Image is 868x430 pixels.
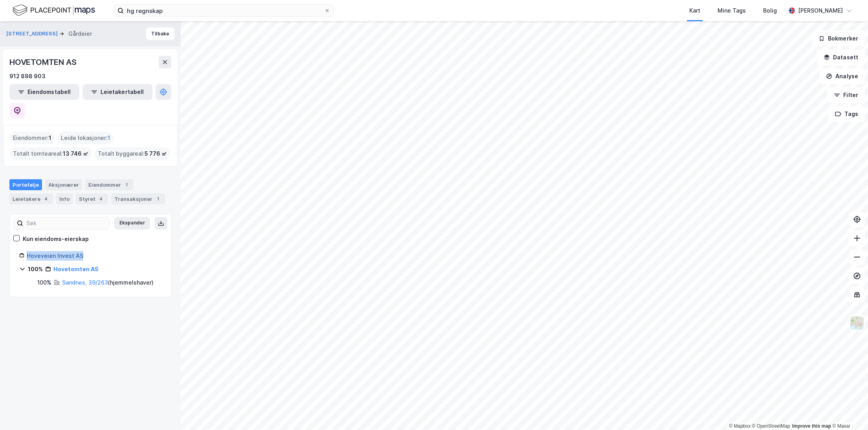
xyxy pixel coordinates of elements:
[146,28,174,40] button: Tilbake
[829,392,868,430] iframe: Chat Widget
[6,30,59,38] button: [STREET_ADDRESS]
[850,316,864,331] img: Z
[114,217,150,230] button: Ekspander
[85,179,134,190] div: Eiendommer
[108,133,110,143] span: 1
[829,392,868,430] div: Kontrollprogram for chat
[56,193,73,204] div: Info
[827,87,865,103] button: Filter
[53,266,99,272] a: Hovetomten AS
[58,132,114,144] div: Leide lokasjoner :
[9,84,79,100] button: Eiendomstabell
[9,56,78,68] div: HOVETOMTEN AS
[62,278,154,287] div: ( hjemmelshaver )
[718,6,746,15] div: Mine Tags
[28,265,43,274] div: 100%
[817,50,865,65] button: Datasett
[45,179,82,190] div: Aksjonærer
[828,106,865,122] button: Tags
[10,147,92,160] div: Totalt tomteareal :
[27,252,83,259] a: Hoveveien Invest AS
[752,423,790,429] a: OpenStreetMap
[42,195,50,203] div: 4
[13,4,95,17] img: logo.f888ab2527a4732fd821a326f86c7f29.svg
[111,193,165,204] div: Transaksjoner
[819,68,865,84] button: Analyse
[689,6,700,15] div: Kart
[10,132,55,144] div: Eiendommer :
[9,193,53,204] div: Leietakere
[76,193,108,204] div: Styret
[154,195,162,203] div: 1
[95,147,170,160] div: Totalt byggareal :
[37,278,51,287] div: 100%
[763,6,777,15] div: Bolig
[729,423,751,429] a: Mapbox
[23,217,109,229] input: Søk
[145,149,167,158] span: 5 776 ㎡
[68,29,92,39] div: Gårdeier
[9,72,46,81] div: 912 898 903
[124,5,324,17] input: Søk på adresse, matrikkel, gårdeiere, leietakere eller personer
[23,234,89,244] div: Kun eiendoms-eierskap
[798,6,843,15] div: [PERSON_NAME]
[97,195,105,203] div: 4
[62,279,108,286] a: Sandnes, 39/263
[82,84,152,100] button: Leietakertabell
[49,133,51,143] span: 1
[123,181,130,189] div: 1
[812,31,865,46] button: Bokmerker
[792,423,831,429] a: Improve this map
[63,149,88,158] span: 13 746 ㎡
[9,179,42,190] div: Portefølje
